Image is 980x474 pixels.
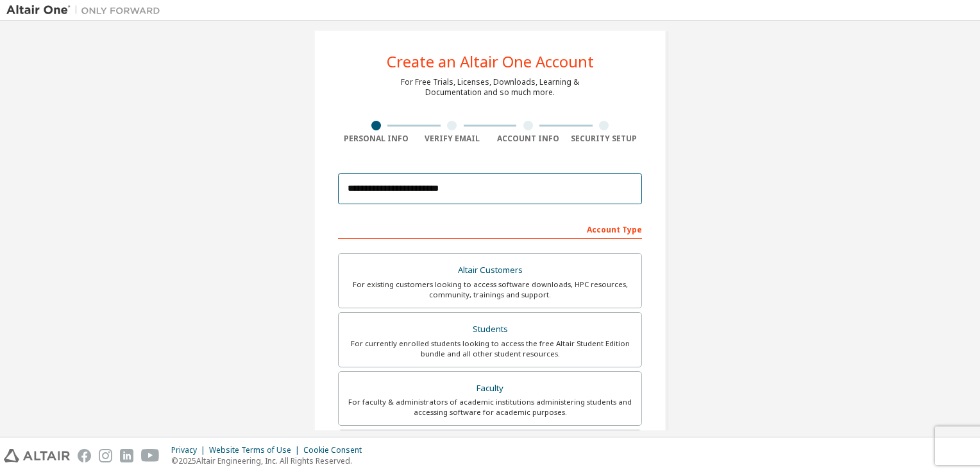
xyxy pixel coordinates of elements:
[99,449,112,462] img: instagram.svg
[387,54,594,69] div: Create an Altair One Account
[346,380,634,398] div: Faculty
[338,218,642,239] div: Account Type
[338,134,414,144] div: Personal Info
[401,77,579,98] div: For Free Trials, Licenses, Downloads, Learning & Documentation and so much more.
[209,445,303,455] div: Website Terms of Use
[171,445,209,455] div: Privacy
[490,134,566,144] div: Account Info
[346,279,634,300] div: For existing customers looking to access software downloads, HPC resources, community, trainings ...
[6,4,167,17] img: Altair One
[171,455,369,466] p: © 2025 Altair Engineering, Inc. All Rights Reserved.
[346,320,634,338] div: Students
[566,134,643,144] div: Security Setup
[120,449,133,462] img: linkedin.svg
[346,261,634,279] div: Altair Customers
[414,134,491,144] div: Verify Email
[141,449,160,462] img: youtube.svg
[4,449,70,462] img: altair_logo.svg
[346,338,634,359] div: For currently enrolled students looking to access the free Altair Student Edition bundle and all ...
[303,445,369,455] div: Cookie Consent
[78,449,91,462] img: facebook.svg
[346,397,634,417] div: For faculty & administrators of academic institutions administering students and accessing softwa...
